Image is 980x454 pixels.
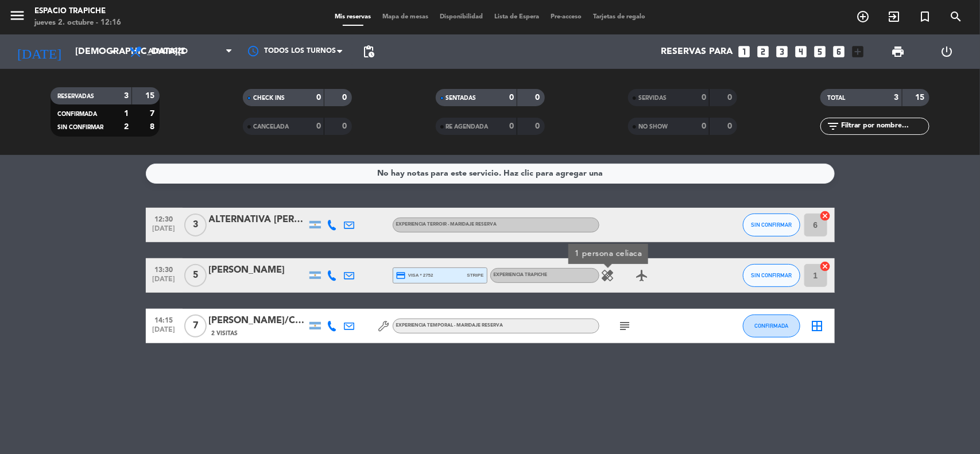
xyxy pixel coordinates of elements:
i: cancel [820,210,831,222]
i: search [949,10,963,24]
strong: 0 [535,94,542,102]
strong: 3 [124,92,129,100]
i: filter_list [826,119,840,133]
span: SIN CONFIRMAR [751,222,792,228]
span: NO SHOW [638,124,668,130]
span: [DATE] [150,326,179,339]
span: SENTADAS [446,95,477,101]
span: 7 [184,315,207,337]
i: [DATE] [9,39,69,64]
span: pending_actions [362,45,375,59]
i: looks_3 [775,44,790,59]
i: credit_card [396,270,406,281]
div: ALTERNATIVA [PERSON_NAME] - [PERSON_NAME] & PAIS [209,212,307,227]
span: Experiencia Temporal - Maridaje Reserva [396,323,503,328]
button: CONFIRMADA [743,315,800,337]
span: CONFIRMADA [754,323,788,329]
span: Mapa de mesas [377,14,434,20]
div: 1 persona celiaca [568,244,648,264]
i: power_settings_new [940,45,954,59]
span: Tarjetas de regalo [587,14,651,20]
strong: 0 [316,122,321,130]
span: Reservas para [661,46,733,57]
span: CHECK INS [253,95,285,101]
strong: 0 [343,94,350,102]
span: Disponibilidad [434,14,489,20]
strong: 8 [150,123,157,131]
i: arrow_drop_down [107,45,121,59]
i: airplanemode_active [636,269,649,282]
span: Lista de Espera [489,14,545,20]
span: 3 [184,214,207,236]
i: looks_two [756,44,771,59]
div: [PERSON_NAME]/CHOFER [209,313,307,328]
span: [DATE] [150,275,179,289]
span: CONFIRMADA [57,111,97,117]
input: Filtrar por nombre... [840,120,929,133]
i: turned_in_not [918,10,932,24]
span: RESERVADAS [57,94,94,99]
span: [DATE] [150,225,179,238]
i: border_all [811,319,824,333]
span: SERVIDAS [638,95,667,101]
strong: 0 [727,94,734,102]
span: Experiencia Terroir - Maridaje Reserva [396,222,497,227]
span: TOTAL [827,95,845,101]
span: Experiencia Trapiche [494,273,548,277]
i: menu [9,7,26,24]
i: looks_6 [832,44,847,59]
span: CANCELADA [253,124,289,130]
span: 5 [184,264,207,287]
span: SIN CONFIRMAR [57,125,103,130]
div: No hay notas para este servicio. Haz clic para agregar una [377,167,603,180]
span: stripe [467,271,484,279]
i: looks_4 [794,44,809,59]
span: visa * 2752 [396,270,433,281]
div: LOG OUT [923,34,971,69]
i: exit_to_app [887,10,901,24]
strong: 0 [509,122,514,130]
div: [PERSON_NAME] [209,263,307,278]
strong: 0 [509,94,514,102]
i: looks_one [737,44,752,59]
span: 13:30 [150,262,179,275]
div: jueves 2. octubre - 12:16 [34,17,121,29]
strong: 0 [702,94,706,102]
strong: 0 [316,94,321,102]
strong: 0 [727,122,734,130]
i: subject [618,319,632,333]
strong: 1 [124,110,129,118]
span: 12:30 [150,212,179,225]
i: add_box [851,44,866,59]
strong: 0 [343,122,350,130]
button: menu [9,7,26,28]
strong: 0 [535,122,542,130]
span: RE AGENDADA [446,124,489,130]
i: cancel [820,261,831,272]
div: Espacio Trapiche [34,6,121,17]
span: Almuerzo [148,48,188,56]
span: SIN CONFIRMAR [751,272,792,278]
span: print [891,45,905,59]
strong: 15 [916,94,927,102]
strong: 3 [894,94,899,102]
i: add_circle_outline [856,10,870,24]
button: SIN CONFIRMAR [743,264,800,287]
strong: 0 [702,122,706,130]
i: healing [601,269,615,282]
button: SIN CONFIRMAR [743,214,800,236]
strong: 2 [124,123,129,131]
span: 14:15 [150,313,179,326]
strong: 7 [150,110,157,118]
strong: 15 [145,92,157,100]
span: 2 Visitas [212,329,238,338]
span: Mis reservas [329,14,377,20]
span: Pre-acceso [545,14,587,20]
i: looks_5 [813,44,828,59]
